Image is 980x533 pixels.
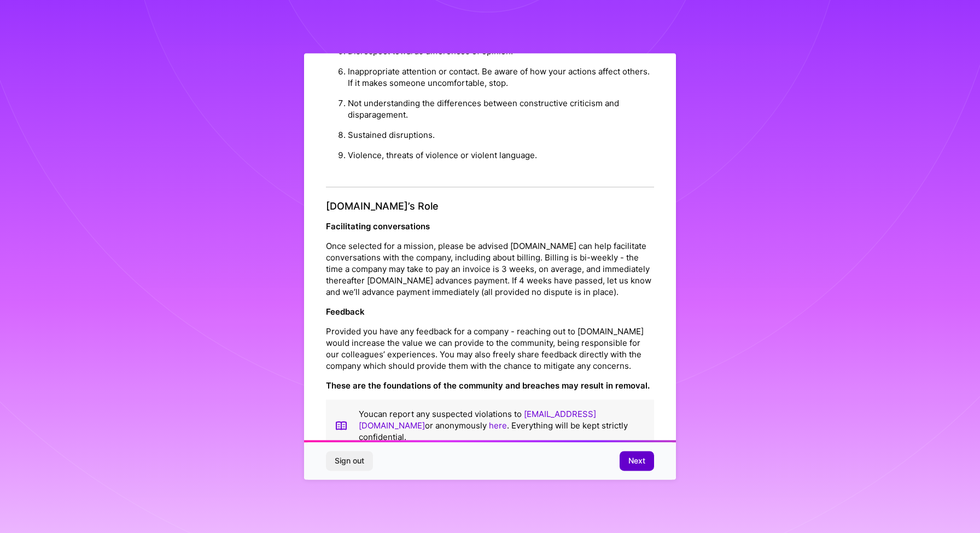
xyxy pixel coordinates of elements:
button: Next [620,451,654,471]
p: You can report any suspected violations to or anonymously . Everything will be kept strictly conf... [359,409,645,443]
strong: Facilitating conversations [326,222,430,232]
li: Not understanding the differences between constructive criticism and disparagement. [348,93,654,125]
a: [EMAIL_ADDRESS][DOMAIN_NAME] [359,409,596,431]
span: Sign out [335,456,364,467]
img: book icon [335,409,348,443]
p: Once selected for a mission, please be advised [DOMAIN_NAME] can help facilitate conversations wi... [326,241,654,298]
strong: Feedback [326,307,365,317]
p: Provided you have any feedback for a company - reaching out to [DOMAIN_NAME] would increase the v... [326,326,654,372]
li: Sustained disruptions. [348,125,654,145]
strong: These are the foundations of the community and breaches may result in removal. [326,381,650,391]
li: Inappropriate attention or contact. Be aware of how your actions affect others. If it makes someo... [348,61,654,93]
button: Sign out [326,451,373,471]
h4: [DOMAIN_NAME]’s Role [326,200,654,212]
a: here [489,421,507,431]
span: Next [628,456,645,467]
li: Violence, threats of violence or violent language. [348,145,654,165]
